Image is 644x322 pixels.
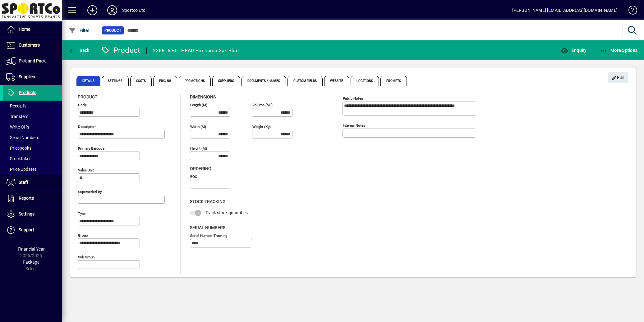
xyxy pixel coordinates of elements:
span: Custom Fields [287,76,322,86]
span: Enquiry [561,48,586,53]
div: 285515-BL - HEAD Pro Damp 2pk Blue [153,46,238,56]
span: Promotions [179,76,211,86]
a: Transfers [3,111,62,122]
span: Home [19,27,30,32]
mat-label: Code [78,103,87,107]
span: Ordering [190,166,211,171]
span: Product [104,27,121,34]
mat-label: Public Notes [343,96,363,101]
mat-label: Description [78,125,96,129]
span: Documents / Images [241,76,286,86]
span: Pick and Pack [19,58,46,63]
a: Write Offs [3,122,62,132]
span: Customers [19,43,40,48]
button: Profile [102,5,122,16]
span: Website [324,76,349,86]
mat-label: Weight (Kg) [252,125,271,129]
span: Receipts [6,103,26,108]
span: Filter [69,28,90,33]
span: Locations [351,76,379,86]
a: Pick and Pack [3,53,62,69]
span: Suppliers [212,76,240,86]
span: Edit [612,73,625,83]
span: Staff [19,180,28,185]
mat-label: Length (m) [190,103,207,107]
mat-label: EOQ [190,175,197,179]
button: Filter [67,25,91,36]
a: Reports [3,191,62,206]
span: Settings [102,76,129,86]
span: Transfers [6,114,28,119]
button: More Options [598,45,639,56]
mat-label: Superseded by [78,190,102,194]
span: Pricebooks [6,146,31,151]
span: Serial Numbers [190,225,225,230]
sup: 3 [270,102,271,105]
span: Track stock quantities [205,210,248,215]
span: Stocktakes [6,156,31,161]
a: Price Updates [3,164,62,175]
span: Suppliers [19,74,36,79]
button: Add [82,5,102,16]
span: Support [19,227,34,232]
div: Product [101,45,140,55]
span: Costs [130,76,152,86]
a: Home [3,22,62,37]
mat-label: Type [78,211,85,216]
span: Back [69,48,90,53]
span: Dimensions [190,94,216,99]
a: Stocktakes [3,153,62,164]
a: Knowledge Base [624,1,636,21]
span: Products [19,90,36,95]
span: Financial Year [18,247,45,252]
a: Receipts [3,101,62,111]
mat-label: Volume (m ) [252,103,273,107]
span: More Options [600,48,638,53]
button: Enquiry [559,45,588,56]
button: Edit [608,72,628,83]
a: Customers [3,38,62,53]
span: Stock Tracking [190,199,226,204]
a: Settings [3,206,62,222]
app-page-header-button: Back [62,45,96,56]
span: Serial Numbers [6,135,39,140]
a: Support [3,222,62,238]
mat-label: Width (m) [190,125,206,129]
span: Reports [19,196,34,201]
mat-label: Height (m) [190,146,207,151]
span: Pricing [153,76,177,86]
mat-label: Sales unit [78,168,94,172]
span: Details [76,76,100,86]
a: Serial Numbers [3,132,62,143]
span: Settings [19,211,34,216]
a: Staff [3,175,62,190]
mat-label: Group [78,233,88,238]
span: Prompts [380,76,407,86]
button: Back [67,45,91,56]
a: Suppliers [3,69,62,85]
a: Pricebooks [3,143,62,153]
span: Product [78,94,97,99]
mat-label: Serial Number tracking [190,233,227,238]
div: [PERSON_NAME] [EMAIL_ADDRESS][DOMAIN_NAME] [512,5,618,15]
mat-label: Primary barcode [78,146,104,151]
mat-label: Sub group [78,255,94,259]
span: Write Offs [6,125,29,129]
mat-label: Internal Notes [343,123,365,128]
span: Package [23,260,39,265]
div: Sportco Ltd [122,5,145,15]
span: Price Updates [6,167,37,172]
